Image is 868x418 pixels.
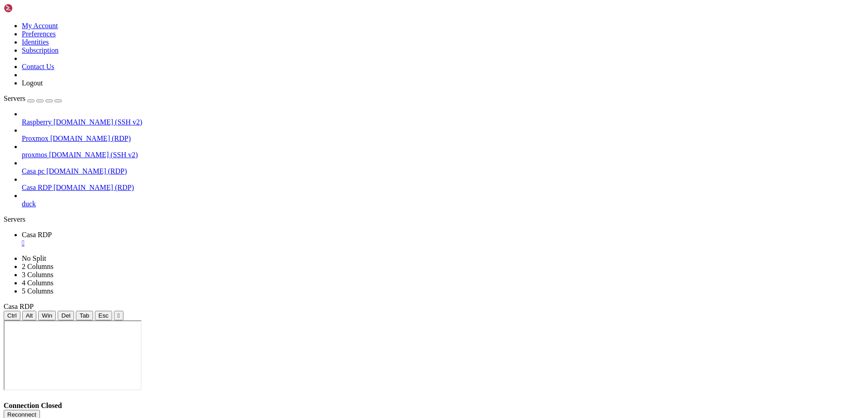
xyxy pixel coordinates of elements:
[22,134,864,143] a: Proxmox [DOMAIN_NAME] (RDP)
[22,271,54,279] a: 3 Columns
[22,159,864,175] li: Casa pc [DOMAIN_NAME] (RDP)
[7,312,17,319] span: Ctrl
[118,312,120,319] div: 
[22,311,37,320] button: Alt
[38,311,56,320] button: Win
[22,126,864,143] li: Proxmox [DOMAIN_NAME] (RDP)
[22,184,864,192] a: Casa RDP [DOMAIN_NAME] (RDP)
[114,311,123,320] button: 
[42,312,52,319] span: Win
[22,151,47,159] span: proxmos
[22,143,864,159] li: proxmos [DOMAIN_NAME] (SSH v2)
[22,184,52,191] span: Casa RDP
[22,118,864,126] a: Raspberry [DOMAIN_NAME] (SSH v2)
[22,192,864,208] li: duck
[22,287,54,295] a: 5 Columns
[22,63,54,70] a: Contact Us
[22,231,52,239] span: Casa RDP
[22,38,49,46] a: Identities
[26,312,33,319] span: Alt
[99,312,108,319] span: Esc
[22,239,864,247] a: 
[22,167,44,175] span: Casa pc
[4,303,34,310] span: Casa RDP
[22,279,54,287] a: 4 Columns
[4,4,56,13] img: Shellngn
[22,79,43,87] a: Logout
[54,118,143,126] span: [DOMAIN_NAME] (SSH v2)
[22,200,864,208] a: duck
[22,151,864,159] a: proxmos [DOMAIN_NAME] (SSH v2)
[46,167,127,175] span: [DOMAIN_NAME] (RDP)
[4,402,62,409] span: Connection Closed
[22,110,864,126] li: Raspberry [DOMAIN_NAME] (SSH v2)
[61,312,70,319] span: Del
[22,30,56,38] a: Preferences
[22,134,49,142] span: Proxmox
[22,46,59,54] a: Subscription
[4,215,864,224] div: Servers
[54,184,134,191] span: [DOMAIN_NAME] (RDP)
[22,263,54,270] a: 2 Columns
[95,311,112,320] button: Esc
[4,95,62,102] a: Servers
[76,311,93,320] button: Tab
[4,95,25,102] span: Servers
[22,118,52,126] span: Raspberry
[22,200,36,208] span: duck
[4,311,20,320] button: Ctrl
[49,151,138,159] span: [DOMAIN_NAME] (SSH v2)
[22,254,46,262] a: No Split
[22,175,864,192] li: Casa RDP [DOMAIN_NAME] (RDP)
[22,231,864,247] a: Casa RDP
[50,134,131,142] span: [DOMAIN_NAME] (RDP)
[79,312,89,319] span: Tab
[58,311,74,320] button: Del
[22,167,864,175] a: Casa pc [DOMAIN_NAME] (RDP)
[22,22,58,30] a: My Account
